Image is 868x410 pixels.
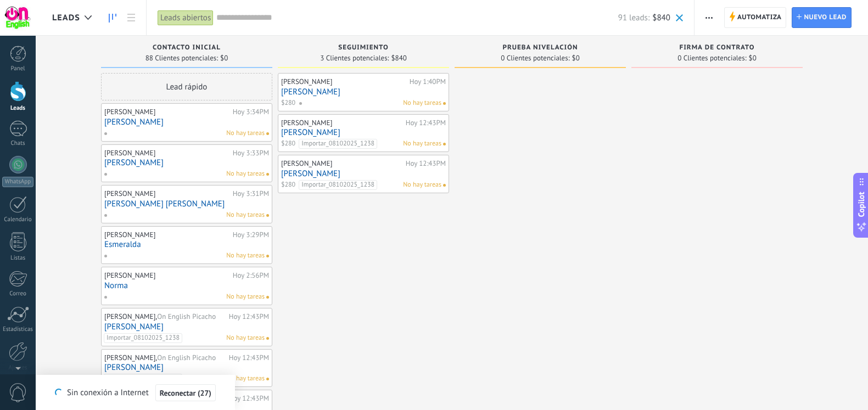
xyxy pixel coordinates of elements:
a: Automatiza [724,7,787,28]
div: [PERSON_NAME], [104,353,226,362]
span: $0 [220,55,228,61]
span: $840 [652,13,670,23]
span: No hay nada asignado [266,132,269,135]
span: On English Picacho [157,353,216,362]
div: [PERSON_NAME], [104,312,226,321]
div: Seguimiento [283,44,444,53]
span: On English Picacho [157,312,216,321]
a: [PERSON_NAME] [PERSON_NAME] [104,199,269,209]
span: Reconectar (27) [160,389,211,397]
a: [PERSON_NAME] [281,128,446,137]
div: WhatsApp [2,177,33,187]
span: No hay nada asignado [266,337,269,340]
span: Importar_08102025_1238 [299,139,377,149]
span: No hay nada asignado [266,296,269,299]
div: Hoy 12:43PM [229,312,269,321]
span: No hay tareas [226,333,265,343]
span: No hay tareas [226,292,265,302]
span: $0 [749,55,757,61]
div: Hoy 12:43PM [229,394,269,403]
span: Prueba Nivelación [503,44,578,52]
div: Estadísticas [2,326,34,333]
div: Hoy 12:43PM [229,353,269,362]
span: $280 [281,180,295,190]
div: Prueba Nivelación [460,44,620,53]
span: Seguimiento [338,44,388,52]
span: No hay nada asignado [266,173,269,176]
a: Leads [103,7,122,29]
a: [PERSON_NAME] [104,322,269,332]
span: No hay tareas [226,210,265,220]
a: [PERSON_NAME] [104,158,269,167]
div: Hoy 3:31PM [233,189,269,198]
span: No hay tareas [226,374,265,384]
span: Firma de contrato [680,44,755,52]
div: Hoy 3:33PM [233,149,269,158]
button: Reconectar (27) [155,384,216,402]
div: [PERSON_NAME] [104,108,230,116]
span: No hay tareas [403,139,441,149]
span: Importar_08102025_1238 [104,374,182,384]
span: No hay tareas [226,128,265,138]
span: 91 leads: [618,13,649,23]
div: Listas [2,255,34,262]
div: Chats [2,140,34,147]
div: Panel [2,65,34,72]
span: No hay nada asignado [443,143,446,145]
div: [PERSON_NAME] [104,149,230,158]
div: Hoy 12:43PM [406,159,446,168]
a: [PERSON_NAME] [281,87,446,97]
span: No hay nada asignado [443,184,446,187]
span: No hay nada asignado [266,214,269,217]
div: Hoy 3:34PM [233,108,269,116]
div: Calendario [2,216,34,223]
span: No hay tareas [403,98,441,108]
div: Correo [2,290,34,297]
div: [PERSON_NAME] [104,231,230,239]
span: Nuevo lead [804,8,847,27]
span: $280 [281,139,295,149]
div: [PERSON_NAME] [104,271,230,280]
a: Nuevo lead [792,7,852,28]
span: 0 Clientes potenciales: [677,55,746,61]
button: Más [701,7,717,28]
div: [PERSON_NAME] [281,77,407,86]
span: Importar_08102025_1238 [104,333,182,343]
span: $840 [391,55,406,61]
div: Hoy 12:43PM [406,119,446,127]
div: [PERSON_NAME] [281,159,403,168]
div: Firma de contrato [637,44,797,53]
div: Lead rápido [101,73,272,100]
span: 3 Clientes potenciales: [320,55,389,61]
a: [PERSON_NAME] [281,169,446,178]
span: $280 [281,98,295,108]
div: Leads abiertos [158,10,214,26]
span: No hay tareas [226,251,265,261]
span: 88 Clientes potenciales: [145,55,218,61]
span: No hay tareas [403,180,441,190]
span: Importar_08102025_1238 [299,180,377,190]
div: Hoy 1:40PM [410,77,446,86]
span: No hay nada asignado [266,255,269,257]
span: No hay nada asignado [266,378,269,380]
span: $0 [572,55,580,61]
span: Contacto inicial [153,44,221,52]
div: Hoy 3:29PM [233,231,269,239]
div: [PERSON_NAME] [281,119,403,127]
span: Automatiza [737,8,782,27]
span: Copilot [856,192,867,217]
div: Sin conexión a Internet [55,384,216,402]
span: 0 Clientes potenciales: [501,55,569,61]
a: Lista [122,7,141,29]
span: No hay tareas [226,169,265,179]
div: Contacto inicial [107,44,267,53]
a: Norma [104,281,269,290]
div: Leads [2,105,34,112]
a: [PERSON_NAME] [104,117,269,127]
a: Esmeralda [104,240,269,249]
span: No hay nada asignado [443,102,446,105]
div: Hoy 2:56PM [233,271,269,280]
a: [PERSON_NAME] [104,363,269,372]
div: [PERSON_NAME] [104,189,230,198]
span: Leads [52,13,80,23]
